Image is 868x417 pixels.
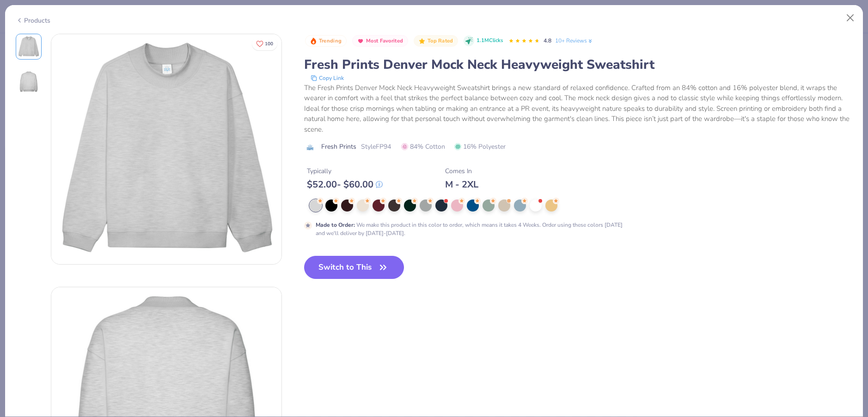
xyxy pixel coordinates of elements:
[265,42,273,46] span: 100
[428,38,453,43] span: Top Rated
[361,142,391,151] span: Style FP94
[18,36,40,58] img: Front
[366,38,403,43] span: Most Favorited
[304,144,317,151] img: brand logo
[321,142,356,151] span: Fresh Prints
[307,179,383,190] div: $ 52.00 - $ 60.00
[16,16,50,25] div: Products
[418,37,426,45] img: Top Rated sort
[316,221,630,237] div: We make this product in this color to order, which means it takes 4 Weeks. Order using these colo...
[51,34,281,264] img: Front
[445,166,478,176] div: Comes In
[304,256,404,279] button: Switch to This
[310,37,317,45] img: Trending sort
[842,9,859,27] button: Close
[445,179,478,190] div: M - 2XL
[319,38,342,43] span: Trending
[414,35,458,47] button: Badge Button
[357,37,364,45] img: Most Favorited sort
[477,37,503,45] span: 1.1M Clicks
[508,34,540,48] div: 4.8 Stars
[352,35,408,47] button: Badge Button
[401,142,445,151] span: 84% Cotton
[304,83,853,135] div: The Fresh Prints Denver Mock Neck Heavyweight Sweatshirt brings a new standard of relaxed confide...
[307,166,383,176] div: Typically
[304,56,853,73] div: Fresh Prints Denver Mock Neck Heavyweight Sweatshirt
[18,71,40,93] img: Back
[308,73,347,83] button: copy to clipboard
[544,37,551,44] span: 4.8
[305,35,347,47] button: Badge Button
[454,142,506,151] span: 16% Polyester
[316,221,355,229] strong: Made to Order :
[555,36,593,45] a: 10+ Reviews
[252,37,277,50] button: Like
